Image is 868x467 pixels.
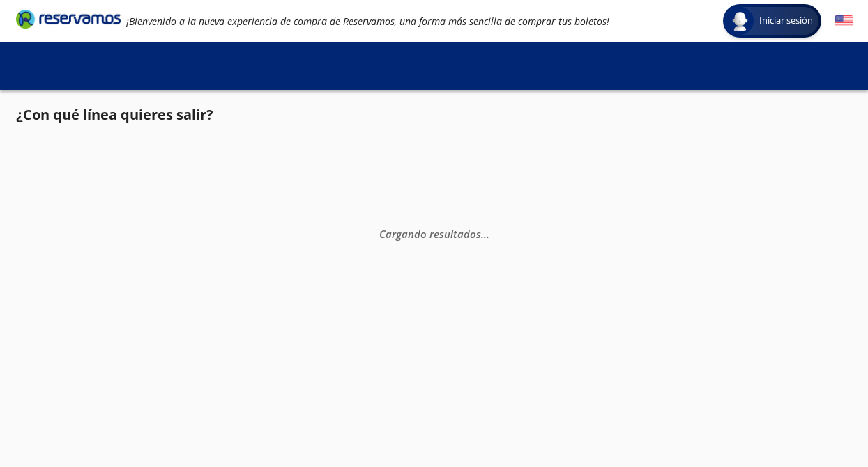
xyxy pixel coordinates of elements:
[835,13,853,30] button: English
[16,8,121,29] i: Brand Logo
[126,15,609,28] em: ¡Bienvenido a la nueva experiencia de compra de Reservamos, una forma más sencilla de comprar tus...
[16,8,121,33] a: Brand Logo
[379,226,489,240] em: Cargando resultados
[481,226,484,240] span: .
[484,226,487,240] span: .
[16,104,213,125] p: ¿Con qué línea quieres salir?
[754,14,818,28] span: Iniciar sesión
[487,226,489,240] span: .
